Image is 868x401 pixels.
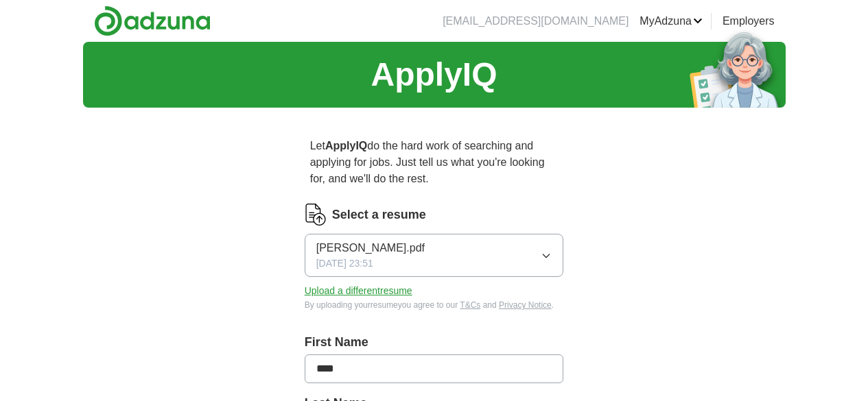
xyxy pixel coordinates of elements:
[316,240,425,256] span: [PERSON_NAME].pdf
[723,13,775,29] a: Employers
[305,299,564,311] div: By uploading your resume you agree to our and .
[499,300,552,310] a: Privacy Notice
[305,234,564,277] button: [PERSON_NAME].pdf[DATE] 23:51
[305,204,327,226] img: CV Icon
[640,13,703,29] a: MyAdzuna
[332,206,426,224] label: Select a resume
[305,284,412,298] button: Upload a differentresume
[305,333,564,352] label: First Name
[325,140,367,151] strong: ApplyIQ
[94,5,211,36] img: Adzuna logo
[305,132,564,193] p: Let do the hard work of searching and applying for jobs. Just tell us what you're looking for, an...
[371,50,497,99] h1: ApplyIQ
[316,256,373,271] span: [DATE] 23:51
[443,13,629,29] li: [EMAIL_ADDRESS][DOMAIN_NAME]
[460,300,480,310] a: T&Cs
